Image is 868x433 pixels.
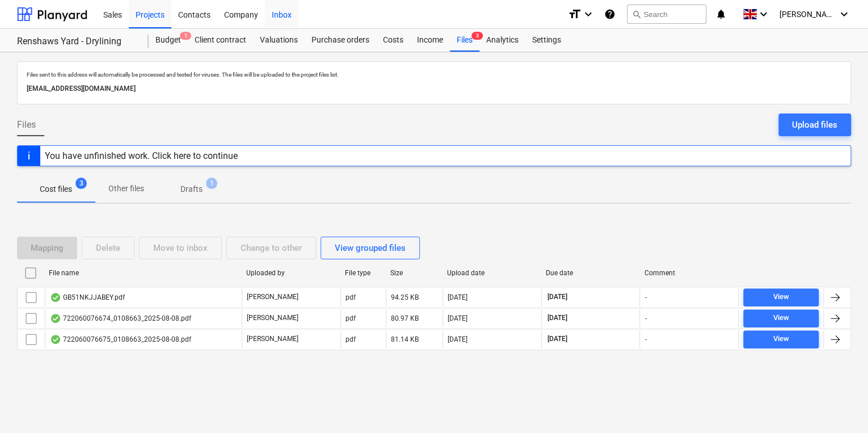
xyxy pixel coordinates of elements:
span: 1 [206,178,217,189]
div: View [773,333,789,346]
div: Budget [149,29,188,52]
div: GB51NKJJABEY.pdf [50,293,125,302]
p: [PERSON_NAME] [247,292,298,302]
span: [DATE] [546,313,568,323]
p: [PERSON_NAME] [247,313,298,323]
span: [DATE] [546,292,568,302]
a: Analytics [479,29,525,52]
div: [DATE] [448,314,467,322]
button: View [743,288,819,306]
div: Upload date [447,269,537,277]
button: View [743,309,819,327]
iframe: Chat Widget [811,379,868,433]
div: File name [49,269,237,277]
a: Settings [525,29,568,52]
div: OCR finished [50,293,61,302]
div: - [644,335,646,343]
a: Client contract [188,29,253,52]
div: Comment [644,269,734,277]
div: Files [450,29,479,52]
div: pdf [345,314,356,322]
i: Knowledge base [604,7,616,21]
div: Uploaded by [246,269,336,277]
div: 722060076674_0108663_2025-08-08.pdf [50,314,191,323]
a: Valuations [253,29,305,52]
div: - [644,293,646,301]
span: Files [17,118,36,132]
div: Due date [546,269,635,277]
div: View [773,312,789,325]
i: format_size [568,7,582,21]
a: Income [410,29,450,52]
div: 94.25 KB [391,293,419,301]
span: 3 [471,32,483,40]
p: Other files [108,183,144,195]
button: Upload files [778,113,851,136]
a: Costs [376,29,410,52]
a: Purchase orders [305,29,376,52]
div: [DATE] [448,293,467,301]
a: Budget1 [149,29,188,52]
span: [DATE] [546,334,568,344]
div: Renshaws Yard - Drylining [17,36,135,48]
p: [PERSON_NAME] [247,334,298,344]
div: File type [345,269,381,277]
i: keyboard_arrow_down [757,7,770,21]
i: notifications [715,7,727,21]
button: View [743,330,819,348]
p: [EMAIL_ADDRESS][DOMAIN_NAME] [27,83,841,95]
span: [PERSON_NAME] [779,10,836,19]
div: - [644,314,646,322]
span: 3 [75,178,87,189]
div: 80.97 KB [391,314,419,322]
i: keyboard_arrow_down [582,7,595,21]
i: keyboard_arrow_down [837,7,851,21]
button: Search [627,5,706,24]
span: 1 [180,32,191,40]
div: [DATE] [448,335,467,343]
div: Upload files [792,117,837,132]
div: View [773,291,789,304]
span: search [632,10,641,19]
div: pdf [345,293,356,301]
div: View grouped files [335,241,406,255]
div: You have unfinished work. Click here to continue [45,150,238,161]
p: Drafts [180,183,203,195]
button: View grouped files [321,237,420,259]
div: OCR finished [50,335,61,344]
div: pdf [345,335,356,343]
div: 81.14 KB [391,335,419,343]
div: Size [390,269,438,277]
a: Files3 [450,29,479,52]
div: 722060076675_0108663_2025-08-08.pdf [50,335,191,344]
p: Cost files [40,183,72,195]
p: Files sent to this address will automatically be processed and tested for viruses. The files will... [27,71,841,78]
